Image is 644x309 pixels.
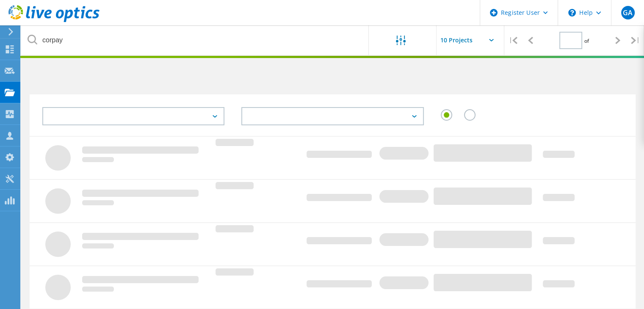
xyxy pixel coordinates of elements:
svg: \n [568,9,576,17]
span: of [584,37,589,44]
input: undefined [21,25,369,55]
div: | [627,25,644,55]
span: GA [623,9,633,16]
div: | [504,25,522,55]
a: Live Optics Dashboard [8,18,100,24]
